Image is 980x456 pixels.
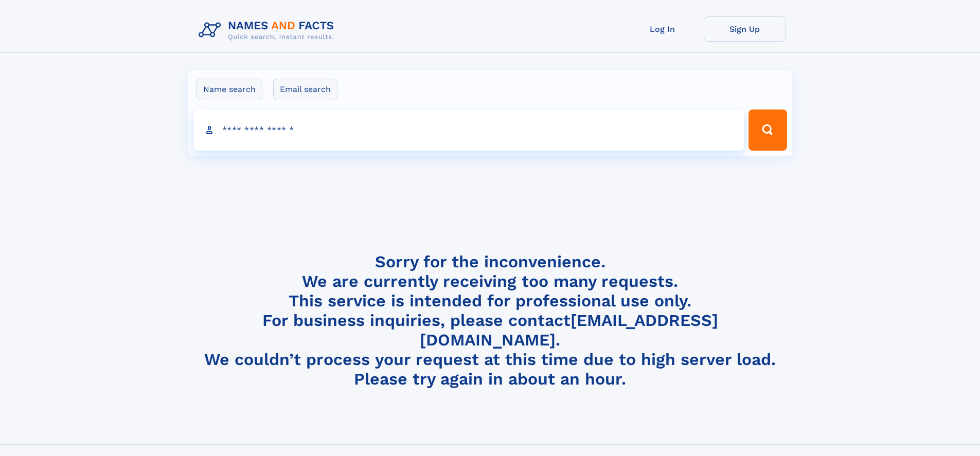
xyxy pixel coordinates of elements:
[621,16,704,42] a: Log In
[273,79,337,100] label: Email search
[704,16,786,42] a: Sign Up
[194,252,786,389] h4: Sorry for the inconvenience. We are currently receiving too many requests. This service is intend...
[749,110,787,151] button: Search Button
[197,79,262,100] label: Name search
[420,311,718,350] a: [EMAIL_ADDRESS][DOMAIN_NAME]
[193,110,744,151] input: search input
[194,16,343,44] img: Logo Names and Facts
